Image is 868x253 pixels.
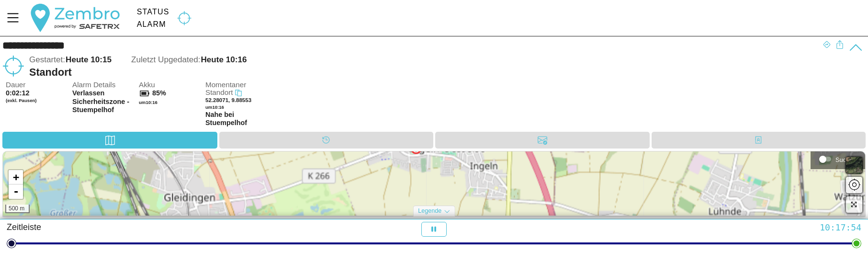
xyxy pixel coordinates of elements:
span: Momentaner Standort [205,80,246,97]
img: GEOFENCE.svg [2,55,24,77]
img: GEOFENCE.svg [173,11,195,25]
span: Heute 10:16 [201,55,247,64]
span: Verlassen Sicherheitszone - Stuempelhof [72,89,134,114]
span: Zuletzt Upgedated: [131,55,200,64]
div: Nachrichten [435,132,650,149]
img: GEOFENCE.svg [412,145,420,152]
div: Suchlicht [835,156,860,163]
div: Alarm [137,20,169,29]
div: 500 m [5,205,30,213]
a: Zoom out [9,184,23,199]
div: Karte [2,132,217,149]
div: 10:17:54 [579,222,861,233]
span: Alarm Details [72,81,134,89]
a: Zoom in [9,170,23,184]
div: Kontakte [652,132,866,149]
span: Nahe bei Stuempelhof [205,111,267,127]
span: 52.28071, 9.88553 [205,97,251,103]
div: Status [137,8,169,16]
span: 0:02:12 [6,89,30,97]
span: um 10:16 [205,104,224,110]
span: Gestartet: [29,55,65,64]
span: Heute 10:15 [66,55,112,64]
div: Suchlicht [815,152,860,166]
div: Standort [29,66,823,79]
div: Timeline [219,132,434,149]
span: (exkl. Pausen) [6,98,67,103]
span: Legende [418,207,441,214]
span: Dauer [6,81,67,89]
span: Akku [139,81,200,89]
div: Zeitleiste [7,222,289,237]
span: um 10:16 [139,100,158,105]
span: 85% [152,89,166,97]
